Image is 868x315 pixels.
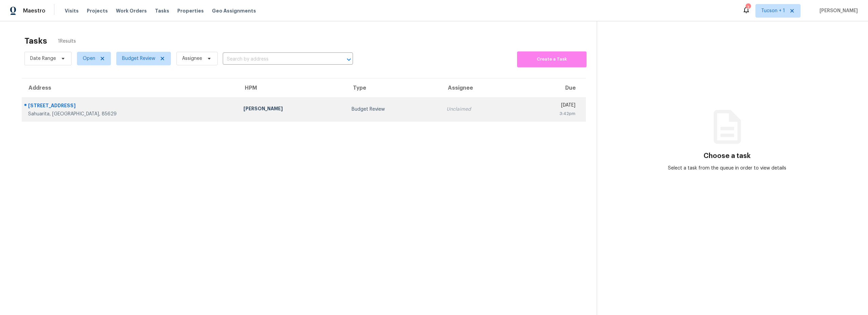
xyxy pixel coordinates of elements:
span: Create a Task [520,55,583,63]
h2: Tasks [24,38,47,44]
span: Tucson + 1 [761,7,785,14]
th: Type [346,78,441,97]
div: 3 [746,4,750,11]
span: Tasks [155,8,169,13]
span: Date Range [30,55,56,62]
span: Projects [87,7,108,14]
div: Sahuarita, [GEOGRAPHIC_DATA], 85629 [28,111,233,117]
div: 3:42pm [522,110,575,117]
th: HPM [238,78,346,97]
span: Maestro [23,7,45,14]
th: Due [517,78,586,97]
div: [PERSON_NAME] [243,105,341,114]
span: [PERSON_NAME] [817,7,858,14]
div: Budget Review [352,106,436,113]
span: Budget Review [122,55,155,62]
th: Address [22,78,238,97]
button: Open [344,55,354,64]
div: [DATE] [522,102,575,110]
span: Assignee [182,55,202,62]
span: 1 Results [58,38,76,45]
span: Work Orders [116,7,147,14]
div: Unclaimed [447,106,512,113]
span: Geo Assignments [212,7,256,14]
div: Select a task from the queue in order to view details [662,165,792,172]
span: Open [83,55,95,62]
span: Properties [177,7,204,14]
th: Assignee [441,78,517,97]
input: Search by address [223,54,334,65]
button: Create a Task [517,51,587,67]
span: Visits [65,7,79,14]
div: [STREET_ADDRESS] [28,102,233,111]
h3: Choose a task [704,153,751,159]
